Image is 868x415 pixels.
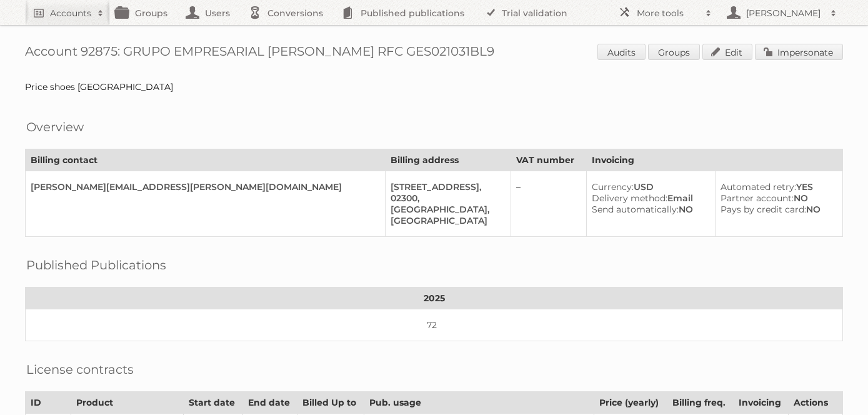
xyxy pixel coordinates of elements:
h2: Accounts [50,7,91,19]
span: Delivery method: [592,192,667,204]
th: ID [26,392,71,414]
div: Email [592,192,705,204]
th: Pub. usage [364,392,594,414]
div: 02300, [391,192,501,204]
span: Currency: [592,181,634,192]
th: Start date [184,392,242,414]
th: 2025 [26,287,843,309]
th: Invoicing [733,392,788,414]
span: Partner account: [721,192,794,204]
div: Price shoes [GEOGRAPHIC_DATA] [25,81,843,92]
div: [PERSON_NAME][EMAIL_ADDRESS][PERSON_NAME][DOMAIN_NAME] [31,181,375,192]
td: 72 [26,309,843,341]
h2: [PERSON_NAME] [743,7,824,19]
th: Price (yearly) [594,392,667,414]
th: Billing address [385,149,511,171]
h2: More tools [637,7,699,19]
a: Groups [648,44,700,60]
div: USD [592,181,705,192]
a: Impersonate [755,44,843,60]
th: Product [71,392,184,414]
th: End date [242,392,297,414]
a: Edit [702,44,752,60]
h2: License contracts [26,360,134,379]
td: – [511,171,587,237]
span: Send automatically: [592,204,679,215]
th: Invoicing [587,149,843,171]
th: Billed Up to [297,392,364,414]
th: Billing freq. [667,392,733,414]
div: [STREET_ADDRESS], [391,181,501,192]
th: VAT number [511,149,587,171]
div: YES [721,181,832,192]
h2: Published Publications [26,256,166,274]
h2: Overview [26,117,84,136]
div: NO [721,192,832,204]
div: NO [592,204,705,215]
div: NO [721,204,832,215]
div: [GEOGRAPHIC_DATA] [391,215,501,226]
a: Audits [597,44,646,60]
h1: Account 92875: GRUPO EMPRESARIAL [PERSON_NAME] RFC GES021031BL9 [25,44,843,62]
span: Pays by credit card: [721,204,806,215]
span: Automated retry: [721,181,796,192]
div: [GEOGRAPHIC_DATA], [391,204,501,215]
th: Actions [788,392,842,414]
th: Billing contact [26,149,386,171]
